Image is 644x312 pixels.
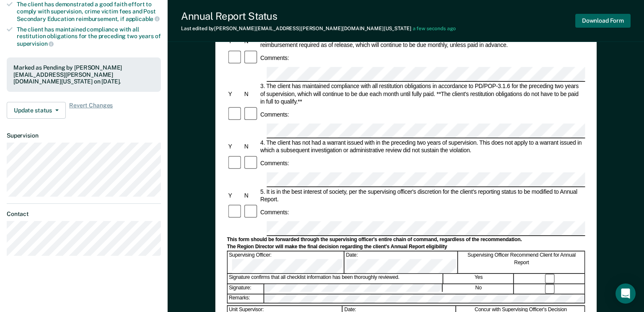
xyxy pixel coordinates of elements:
[344,252,458,273] div: Date:
[228,252,344,273] div: Supervising Officer:
[227,143,243,151] div: Y
[259,139,585,155] div: 4. The client has not had a warrant issued with in the preceding two years of supervision. This d...
[13,64,154,85] div: Marked as Pending by [PERSON_NAME][EMAIL_ADDRESS][PERSON_NAME][DOMAIN_NAME][US_STATE] on [DATE].
[259,111,290,118] div: Comments:
[126,16,160,22] span: applicable
[181,26,456,31] div: Last edited by [PERSON_NAME][EMAIL_ADDRESS][PERSON_NAME][DOMAIN_NAME][US_STATE]
[259,159,290,167] div: Comments:
[227,192,243,199] div: Y
[259,188,585,203] div: 5. It is in the best interest of society, per the supervising officer's discretion for the client...
[259,83,585,106] div: 3. The client has maintained compliance with all restitution obligations in accordance to PD/POP-...
[228,284,264,294] div: Signature:
[259,208,290,216] div: Comments:
[17,40,54,47] span: supervision
[444,274,514,283] div: Yes
[7,132,161,139] dt: Supervision
[616,283,636,304] div: Open Intercom Messenger
[458,252,585,273] div: Supervising Officer Recommend Client for Annual Report
[259,55,290,62] div: Comments:
[243,90,259,98] div: N
[228,274,443,283] div: Signature confirms that all checklist information has been thoroughly reviewed.
[17,26,161,47] div: The client has maintained compliance with all restitution obligations for the preceding two years of
[227,244,585,250] div: The Region Director will make the final decision regarding the client's Annual Report eligibility
[228,295,264,303] div: Remarks:
[243,143,259,151] div: N
[443,284,514,294] div: No
[243,192,259,199] div: N
[575,14,631,28] button: Download Form
[69,102,113,119] span: Revert Changes
[227,90,243,98] div: Y
[7,211,161,218] dt: Contact
[17,1,161,22] div: The client has demonstrated a good faith effort to comply with supervision, crime victim fees and...
[413,26,456,31] span: a few seconds ago
[227,237,585,243] div: This form should be forwarded through the supervising officer's entire chain of command, regardle...
[181,10,456,22] div: Annual Report Status
[7,102,66,119] button: Update status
